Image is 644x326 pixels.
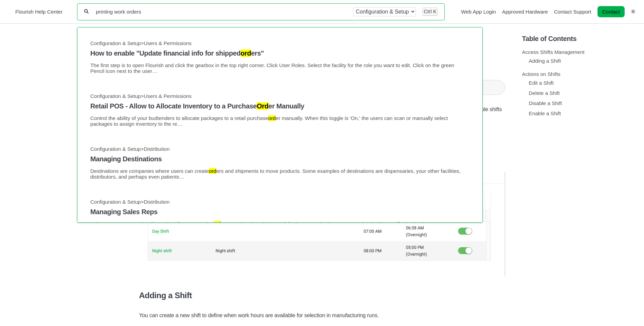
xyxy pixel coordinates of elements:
[139,171,505,277] img: Shifts Management
[77,27,483,223] section: Search results
[502,9,548,15] a: Approved Hardware navigation item
[95,8,347,15] input: Help Me With...
[433,8,437,14] kbd: K
[522,35,639,43] h5: Table of Contents
[144,93,192,99] span: Users & Permissions
[522,49,585,55] a: Access Shifts Management
[90,199,470,227] a: Configuration & Setup>Distribution Managing Sales Reps Sales Reps are an optionally used attribut...
[529,58,561,64] a: Adding a Shift
[529,80,554,86] a: Edit a Shift
[90,146,141,152] span: Configuration & Setup
[90,146,470,180] a: Configuration & Setup>Distribution Managing Destinations Destinations are companies where users c...
[90,208,470,216] h4: Managing Sales Reps
[529,90,560,96] a: Delete a Shift
[8,7,62,16] a: Flourish Help Center
[631,8,636,14] a: Switch dark mode setting
[90,168,470,180] p: Destinations are companies where users can create ers and shipments to move products. Some exampl...
[90,155,470,163] h4: Managing Destinations
[144,146,170,152] span: Distribution
[144,40,192,46] span: Users & Permissions
[90,102,470,110] h4: Retail POS - Allow to Allocate Inventory to a Purchase er Manually
[141,93,144,99] span: >
[597,6,625,17] a: Contact
[461,9,496,15] a: Web App Login navigation item
[529,110,561,116] a: Enable a Shift
[214,221,221,227] mark: ord
[141,199,144,205] span: >
[209,168,217,174] mark: ord
[15,9,62,15] span: Flourish Help Center
[8,7,12,16] img: Flourish Help Center Logo
[90,40,141,46] span: Configuration & Setup
[529,100,562,106] a: Disable a Shift
[257,102,269,110] mark: Ord
[596,7,626,17] li: Contact desktop
[241,49,251,57] mark: ord
[522,71,560,77] a: Actions on Shifts
[268,115,276,121] mark: ord
[554,9,591,15] a: Contact Support navigation item
[141,146,144,152] span: >
[139,291,505,300] h4: Adding a Shift
[90,93,141,99] span: Configuration & Setup
[90,221,470,227] p: Sales Reps are an optionally used attribute on a sales er to track sales. They can default to a D...
[144,199,170,205] span: Distribution
[90,93,470,127] a: Configuration & Setup>Users & Permissions Retail POS - Allow to Allocate Inventory to a PurchaseO...
[90,199,141,205] span: Configuration & Setup
[139,311,505,320] p: You can create a new shift to define when work hours are available for selection in manufacturing...
[90,62,470,74] p: The first step is to open Flourish and click the gearbox in the top right corner. Click User Role...
[90,49,470,57] h4: How to enable "Update financial info for shipped ers"
[90,40,470,74] a: Configuration & Setup>Users & Permissions How to enable "Update financial info for shippedorders"...
[141,40,144,46] span: >
[424,8,432,14] kbd: Ctrl
[90,115,470,127] p: Control the ability of your budtenders to allocate packages to a retail purchase er manually. Whe...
